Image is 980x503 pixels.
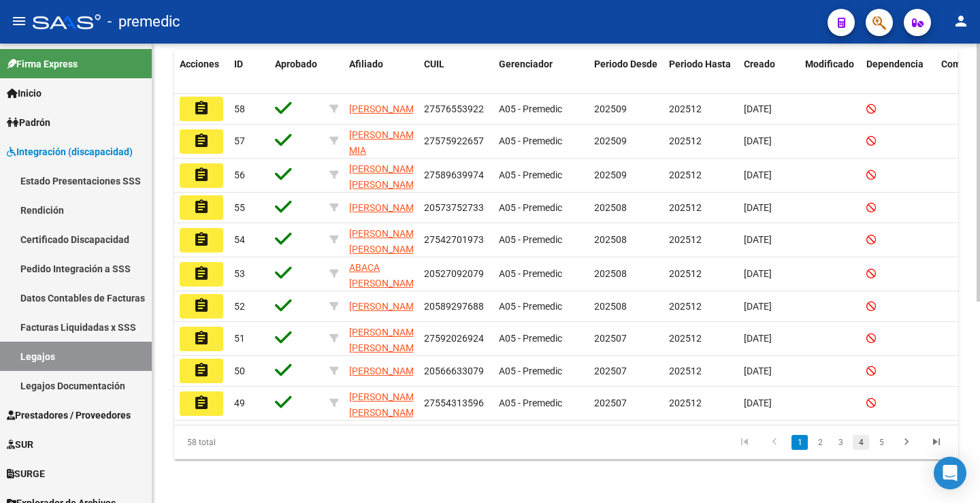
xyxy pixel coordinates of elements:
[499,202,562,213] span: A05 - Premedic
[424,59,444,69] span: CUIL
[234,397,245,408] span: 49
[789,431,810,454] li: page 1
[349,391,422,418] span: [PERSON_NAME] [PERSON_NAME]
[832,435,849,450] a: 3
[424,366,484,376] span: 20566633079
[499,301,562,312] span: A05 - Premedic
[499,397,562,408] span: A05 - Premedic
[851,431,871,454] li: page 4
[424,333,484,344] span: 27592026924
[193,133,210,149] mat-icon: assignment
[11,13,27,29] mat-icon: menu
[349,129,422,156] span: [PERSON_NAME] MIA
[349,366,422,376] span: [PERSON_NAME]
[738,50,800,95] datatable-header-cell: Creado
[594,333,627,344] span: 202507
[499,333,562,344] span: A05 - Premedic
[669,301,702,312] span: 202512
[594,59,657,69] span: Periodo Desde
[744,103,772,114] span: [DATE]
[424,169,484,180] span: 27589639974
[934,457,966,489] div: Open Intercom Messenger
[7,437,33,452] span: SUR
[424,103,484,114] span: 27576553922
[594,234,627,245] span: 202508
[174,425,329,459] div: 58 total
[193,231,210,248] mat-icon: assignment
[805,59,854,69] span: Modificado
[7,466,45,481] span: SURGE
[744,333,772,344] span: [DATE]
[830,431,851,454] li: page 3
[744,59,775,69] span: Creado
[499,59,553,69] span: Gerenciador
[424,202,484,213] span: 20573752733
[791,435,808,450] a: 1
[744,169,772,180] span: [DATE]
[234,366,245,376] span: 50
[669,202,702,213] span: 202512
[664,50,738,95] datatable-header-cell: Periodo Hasta
[349,202,422,213] span: [PERSON_NAME]
[594,397,627,408] span: 202507
[349,262,422,289] span: ABACA [PERSON_NAME]
[234,169,245,180] span: 56
[229,50,269,95] datatable-header-cell: ID
[269,50,324,95] datatable-header-cell: Aprobado
[193,297,210,314] mat-icon: assignment
[493,50,589,95] datatable-header-cell: Gerenciador
[108,7,180,37] span: - premedic
[424,135,484,146] span: 27575922657
[762,435,787,450] a: go to previous page
[499,268,562,279] span: A05 - Premedic
[871,431,892,454] li: page 5
[193,199,210,215] mat-icon: assignment
[744,135,772,146] span: [DATE]
[744,397,772,408] span: [DATE]
[193,100,210,116] mat-icon: assignment
[589,50,664,95] datatable-header-cell: Periodo Desde
[7,56,78,71] span: Firma Express
[744,301,772,312] span: [DATE]
[669,103,702,114] span: 202512
[744,268,772,279] span: [DATE]
[744,234,772,245] span: [DATE]
[924,435,949,450] a: go to last page
[499,103,562,114] span: A05 - Premedic
[810,431,830,454] li: page 2
[180,59,219,69] span: Acciones
[349,327,422,353] span: [PERSON_NAME] [PERSON_NAME]
[234,135,245,146] span: 57
[419,50,493,95] datatable-header-cell: CUIL
[7,115,50,130] span: Padrón
[234,268,245,279] span: 53
[349,301,422,312] span: [PERSON_NAME]
[234,202,245,213] span: 55
[894,435,919,450] a: go to next page
[174,50,229,95] datatable-header-cell: Acciones
[669,366,702,376] span: 202512
[234,59,243,69] span: ID
[594,135,627,146] span: 202509
[499,366,562,376] span: A05 - Premedic
[669,333,702,344] span: 202512
[861,50,936,95] datatable-header-cell: Dependencia
[349,228,422,255] span: [PERSON_NAME] [PERSON_NAME]
[349,163,422,190] span: [PERSON_NAME] [PERSON_NAME]
[234,333,245,344] span: 51
[594,366,627,376] span: 202507
[7,144,133,159] span: Integración (discapacidad)
[193,330,210,346] mat-icon: assignment
[234,234,245,245] span: 54
[669,169,702,180] span: 202512
[594,301,627,312] span: 202508
[669,135,702,146] span: 202512
[349,103,422,114] span: [PERSON_NAME]
[669,59,731,69] span: Periodo Hasta
[594,202,627,213] span: 202508
[853,435,869,450] a: 4
[344,50,419,95] datatable-header-cell: Afiliado
[193,362,210,378] mat-icon: assignment
[594,268,627,279] span: 202508
[744,366,772,376] span: [DATE]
